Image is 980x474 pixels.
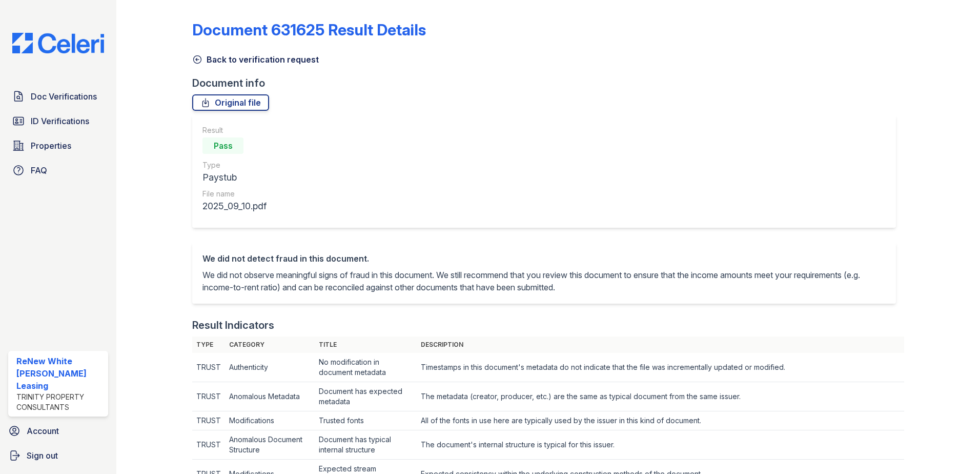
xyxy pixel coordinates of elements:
a: Original file [192,94,269,111]
td: All of the fonts in use here are typically used by the issuer in this kind of document. [417,411,904,430]
span: Doc Verifications [31,90,97,103]
span: ID Verifications [31,115,89,127]
a: FAQ [8,160,108,181]
a: Document 631625 Result Details [192,21,426,39]
img: CE_Logo_Blue-a8612792a0a2168367f1c8372b55b34899dd931a85d93a1a3d3e32e68fde9ad4.png [4,33,112,53]
th: Title [315,337,417,353]
a: Doc Verifications [8,86,108,107]
div: Result [202,125,267,135]
th: Category [225,337,314,353]
span: Properties [31,140,71,152]
td: TRUST [192,411,225,430]
td: Document has typical internal structure [315,430,417,460]
th: Description [417,337,904,353]
div: Paystub [202,170,267,185]
div: Pass [202,137,243,154]
td: The document's internal structure is typical for this issuer. [417,430,904,460]
a: Properties [8,135,108,156]
td: TRUST [192,430,225,460]
a: Back to verification request [192,53,319,66]
div: ReNew White [PERSON_NAME] Leasing [16,355,104,392]
td: Timestamps in this document's metadata do not indicate that the file was incrementally updated or... [417,353,904,382]
div: 2025_09_10.pdf [202,199,267,213]
th: Type [192,337,225,353]
div: File name [202,189,267,199]
div: Result Indicators [192,318,274,332]
td: Authenticity [225,353,314,382]
td: Trusted fonts [315,411,417,430]
p: We did not observe meaningful signs of fraud in this document. We still recommend that you review... [202,269,886,293]
span: Sign out [27,449,58,462]
td: Anomalous Metadata [225,382,314,411]
td: The metadata (creator, producer, etc.) are the same as typical document from the same issuer. [417,382,904,411]
td: Modifications [225,411,314,430]
td: No modification in document metadata [315,353,417,382]
div: Trinity Property Consultants [16,392,104,412]
span: FAQ [31,164,47,176]
div: Document info [192,76,904,90]
a: Sign out [4,445,112,466]
a: ID Verifications [8,111,108,131]
td: Anomalous Document Structure [225,430,314,460]
div: Type [202,160,267,170]
td: TRUST [192,353,225,382]
td: Document has expected metadata [315,382,417,411]
div: We did not detect fraud in this document. [202,252,886,265]
td: TRUST [192,382,225,411]
span: Account [27,425,59,437]
a: Account [4,421,112,441]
